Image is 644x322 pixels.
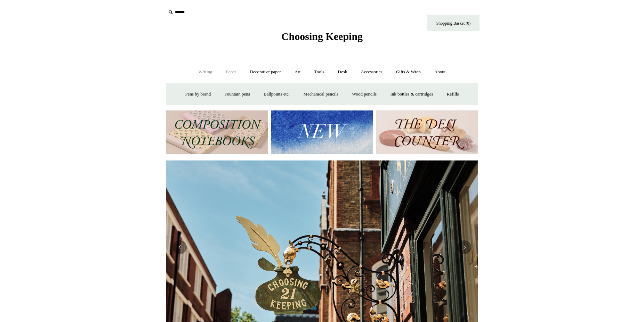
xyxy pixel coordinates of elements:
[355,63,389,81] a: Accessories
[390,63,427,81] a: Gifts & Wrap
[441,85,465,104] a: Refills
[257,85,296,104] a: Ballpoints etc.
[297,85,345,104] a: Mechanical pencils
[192,63,219,81] a: Writing
[220,63,243,81] a: Paper
[271,110,373,154] img: New.jpg__PID:f73bdf93-380a-4a35-bcfe-7823039498e1
[308,63,331,81] a: Tools
[166,110,268,154] img: 202302 Composition ledgers.jpg__PID:69722ee6-fa44-49dd-a067-31375e5d54ec
[281,31,363,42] span: Choosing Keeping
[173,240,187,254] button: Previous
[427,15,480,31] a: Shopping Basket (0)
[376,110,478,154] img: The Deli Counter
[346,85,383,104] a: Wood pencils
[218,85,256,104] a: Fountain pens
[244,63,287,81] a: Decorative paper
[384,85,439,104] a: Ink bottles & cartridges
[457,240,471,254] button: Next
[332,63,354,81] a: Desk
[288,63,307,81] a: Art
[428,63,452,81] a: About
[179,85,217,104] a: Pens by brand
[281,36,363,41] a: Choosing Keeping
